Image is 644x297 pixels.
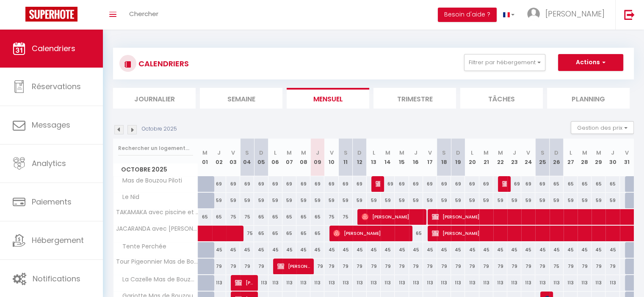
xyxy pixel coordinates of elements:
div: 79 [381,259,395,274]
abbr: L [373,149,375,157]
abbr: M [498,149,503,157]
div: 59 [437,193,451,208]
th: 25 [535,139,549,176]
div: 79 [409,259,423,274]
span: TAKAMAKA avec piscine et proche des plages [115,209,199,215]
div: 69 [465,176,479,192]
li: Tâches [460,88,543,109]
div: 79 [395,259,409,274]
button: Actions [558,54,623,71]
th: 03 [226,139,240,176]
div: 59 [353,193,367,208]
div: 59 [605,193,619,208]
div: 65 [296,209,310,225]
div: 79 [254,259,268,274]
abbr: V [231,149,235,157]
abbr: M [202,149,207,157]
div: 79 [310,259,324,274]
div: 65 [268,209,282,225]
div: 69 [451,176,465,192]
div: 45 [564,242,578,258]
h3: CALENDRIERS [136,54,189,73]
div: 113 [451,275,465,291]
div: 65 [296,226,310,241]
div: 113 [507,275,521,291]
span: Tente Perchée [115,242,169,251]
span: JACARANDA avec [PERSON_NAME] et proche des plages à pied [115,226,199,232]
th: 31 [620,139,634,176]
div: 45 [550,242,564,258]
abbr: L [569,149,572,157]
li: Trimestre [373,88,456,109]
img: logout [624,9,635,20]
span: Hébergement [32,235,84,245]
th: 20 [465,139,479,176]
div: 59 [451,193,465,208]
div: 45 [395,242,409,258]
div: 65 [282,226,296,241]
div: 69 [226,176,240,192]
div: 65 [578,176,591,192]
span: [PERSON_NAME] [362,209,422,225]
abbr: V [526,149,530,157]
div: 59 [296,193,310,208]
span: [PERSON_NAME] [545,8,605,19]
img: Super Booking [25,7,77,22]
abbr: L [471,149,473,157]
th: 12 [353,139,367,176]
th: 05 [254,139,268,176]
div: 69 [268,176,282,192]
abbr: J [611,149,614,157]
abbr: M [582,149,587,157]
div: 45 [521,242,535,258]
abbr: S [540,149,544,157]
div: 45 [254,242,268,258]
span: Mas de Bouzou Piloti [115,176,184,185]
th: 28 [578,139,591,176]
button: Gestion des prix [571,121,634,134]
div: 113 [605,275,619,291]
abbr: D [259,149,263,157]
abbr: S [245,149,249,157]
div: 69 [535,176,549,192]
div: 45 [423,242,437,258]
div: 113 [254,275,268,291]
div: 113 [591,275,605,291]
th: 15 [395,139,409,176]
div: 113 [395,275,409,291]
span: [PERSON_NAME] [333,225,408,241]
span: Octobre 2025 [113,163,198,176]
div: 65 [409,226,423,241]
th: 14 [381,139,395,176]
abbr: M [385,149,390,157]
div: 113 [493,275,507,291]
div: 45 [507,242,521,258]
abbr: J [217,149,221,157]
div: 113 [381,275,395,291]
div: 69 [324,176,338,192]
li: Journalier [113,88,196,109]
div: 75 [324,209,338,225]
div: 69 [381,176,395,192]
div: 75 [550,259,564,274]
div: 79 [212,259,226,274]
div: 69 [254,176,268,192]
div: 113 [423,275,437,291]
div: 45 [212,242,226,258]
div: 59 [521,193,535,208]
div: 113 [409,275,423,291]
th: 02 [212,139,226,176]
div: 75 [226,209,240,225]
div: 79 [226,259,240,274]
div: 45 [268,242,282,258]
th: 06 [268,139,282,176]
div: 113 [578,275,591,291]
div: 45 [324,242,338,258]
div: 45 [605,242,619,258]
div: 79 [521,259,535,274]
div: 65 [212,209,226,225]
div: 45 [296,242,310,258]
div: 113 [367,275,381,291]
div: 69 [282,176,296,192]
div: 69 [507,176,521,192]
